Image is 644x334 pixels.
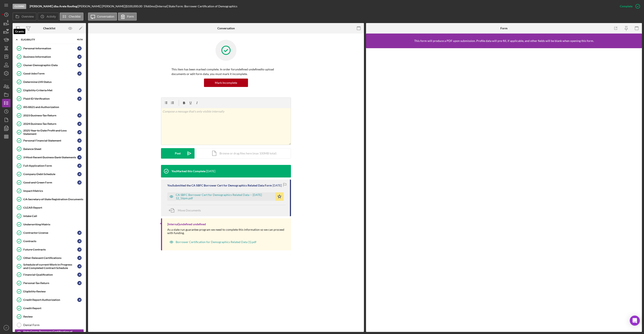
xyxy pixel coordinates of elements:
div: J E [77,298,82,302]
button: Move Documents [167,205,205,216]
label: Checklist [69,15,81,18]
div: Other Relevant Certifications [23,256,77,260]
a: CLEAR Report [15,203,84,212]
div: Impact Metrics [23,189,84,193]
div: $100,000.00 [126,5,144,8]
div: 60 mo [148,5,155,8]
a: IRS 8821 and Authorization [15,103,84,111]
div: Balance Sheet [23,147,77,151]
label: Conversation [97,15,114,18]
div: CA SBFC Borrower Cert for Demographics Related Data -- [DATE] 12_16pm.pdf [176,193,273,200]
a: Credit Report AuthorizationJE [15,296,84,304]
a: Future ContractsJE [15,245,84,254]
div: J E [77,97,82,101]
button: Borrower Certification for Demographics Related Data (1).pdf [167,238,258,246]
a: Owner Demographic DataJE [15,61,84,69]
div: | [Internal] State Form: Borrower Certification of Demographics [155,5,237,8]
a: Personal Financial StatementJE [15,136,84,145]
a: Denial Form [15,321,84,329]
div: Determine LMI Status [23,80,84,84]
div: CLEAR Report [23,206,84,209]
button: Post [161,148,195,159]
div: J E [77,46,82,50]
div: Credit Report [23,307,84,310]
a: Eligibility Review [15,287,84,296]
div: Credit Report Authorization [23,298,77,302]
div: J E [77,180,82,185]
p: This item has been marked complete. In order for undefined undefined to upload documents or edit ... [171,67,280,76]
div: Plaid ID Verification [23,97,77,100]
div: Eligibility [21,38,72,41]
div: Company Debt Schedule [23,172,77,176]
b: [PERSON_NAME] dba Arete Roofing [30,4,77,8]
div: Mark Incomplete [215,79,237,87]
label: Activity [47,15,56,18]
a: 3 Most Recent Business Bank StatementsJE [15,153,84,162]
div: Intake Call [23,214,84,218]
button: Complete [616,2,642,10]
iframe: Lenderfit form [370,52,638,328]
div: 2024 Business Tax Return [23,122,77,126]
div: IRS 8821 and Authorization [23,105,84,109]
div: J E [77,139,82,143]
a: 2025 Year to Date Profit and Loss StatementJE [15,128,84,136]
div: Future Contracts [23,248,77,251]
div: Personal Financial Statement [23,139,77,142]
div: J E [77,273,82,277]
label: Overview [22,15,34,18]
a: Good and Green FormJE [15,178,84,187]
div: Personal Tax Return [23,281,77,285]
div: Checklist [43,27,55,30]
div: J E [77,172,82,176]
a: Personal Tax ReturnJE [15,279,84,287]
div: You Submitted the CA SBFC Borrower Cert for Demographics Related Data Form [167,184,272,187]
div: J E [77,55,82,59]
a: Balance SheetJE [15,145,84,153]
a: 2023 Business Tax ReturnJE [15,111,84,120]
a: Full Application FormJE [15,162,84,170]
div: J E [77,164,82,168]
div: J E [77,113,82,118]
a: CA Secretary of State Registration Documents [15,195,84,203]
div: Form [500,27,508,30]
button: Checklist [60,13,83,21]
a: Credit Report [15,304,84,312]
div: 40 / 56 [75,38,83,41]
a: Business InformationJE [15,53,84,61]
div: J E [77,247,82,252]
div: Financial Qualification [23,273,77,276]
div: Underwriting Matrix [23,223,84,226]
button: Conversation [88,13,117,21]
div: Personal Information [23,47,77,50]
div: Eligibility Review [23,290,84,293]
div: CA Secretary of State Registration Documents [23,198,84,201]
a: Review [15,312,84,321]
div: Denial Form [23,323,84,327]
div: Closing [13,4,26,9]
a: Determine LMI Status [15,78,84,86]
button: Form [118,13,137,21]
div: You Marked this Complete [171,170,205,173]
div: Review [23,315,84,318]
div: Business Information [23,55,77,58]
div: Conversation [217,27,235,30]
div: | [30,5,78,8]
div: J E [77,239,82,243]
a: ContractsJE [15,237,84,245]
a: 2024 Business Tax ReturnJE [15,120,84,128]
a: Personal InformationJE [15,44,84,53]
div: Full Application Form [23,164,77,167]
button: CA SBFC Borrower Cert for Demographics Related Data -- [DATE] 12_16pm.pdf [167,192,284,201]
div: J E [77,147,82,151]
div: J E [77,256,82,260]
div: Complete [620,2,632,10]
a: Schedule of current Work in Progress and Completed Contract ScheduleJE [15,262,84,271]
a: Good Jobs FormJE [15,69,84,78]
time: 2025-07-21 16:19 [206,170,215,173]
text: JT [5,327,8,329]
a: Other Relevant CertificationsJE [15,254,84,262]
div: Eligibility Criteria Met [23,89,77,92]
div: Good Jobs Form [23,72,77,75]
div: 2025 Year to Date Profit and Loss Statement [23,129,77,136]
div: Post [175,148,181,159]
